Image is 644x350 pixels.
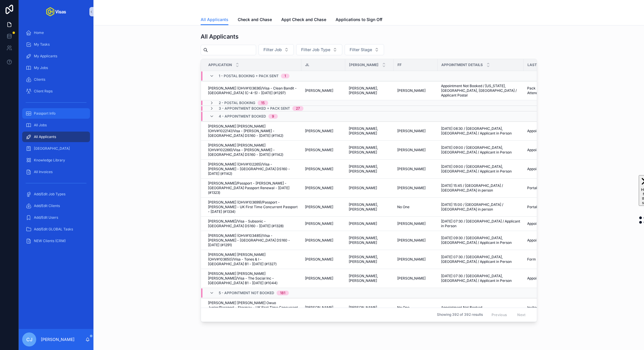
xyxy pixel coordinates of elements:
[305,186,342,190] a: [PERSON_NAME]
[349,86,390,95] a: [PERSON_NAME], [PERSON_NAME]
[22,74,90,85] a: Clients
[219,114,266,119] span: 4 - Appointment Booked
[527,129,569,133] a: Appointment Booked
[527,86,569,95] span: Pack Sent/ Appt. to Attend
[441,84,520,98] a: Appointment Not Booked / [US_STATE], [GEOGRAPHIC_DATA], [GEOGRAPHIC_DATA] / Applicant Postal
[349,255,390,264] a: [PERSON_NAME], [PERSON_NAME]
[301,47,330,53] span: Filter Job Type
[527,205,547,209] span: Portal Filled
[305,148,333,152] span: [PERSON_NAME]
[219,74,279,78] span: 1 - Postal Booking + Pack Sent
[397,148,434,152] a: [PERSON_NAME]
[397,186,434,190] a: [PERSON_NAME]
[527,305,569,310] a: Invited to Portal
[349,145,390,155] a: [PERSON_NAME], [PERSON_NAME]
[527,63,547,67] span: Last Task
[34,54,57,58] span: My Applicants
[208,86,298,95] a: [PERSON_NAME] (OHV#103636)/Visa - Clean Bandit - [GEOGRAPHIC_DATA] (C-4-5) - [DATE] (#1297)
[305,238,342,243] a: [PERSON_NAME]
[305,129,342,133] a: [PERSON_NAME]
[527,129,562,133] span: Appointment Booked
[397,186,426,190] span: [PERSON_NAME]
[305,221,333,226] span: [PERSON_NAME]
[349,274,390,283] span: [PERSON_NAME], [PERSON_NAME]
[397,205,434,209] a: No One
[201,17,228,23] span: All Applicants
[34,42,50,47] span: My Tasks
[208,181,298,195] a: [PERSON_NAME]/Passport - [PERSON_NAME] - [GEOGRAPHIC_DATA] Passport Renewal - [DATE] (#1323)
[272,114,274,119] div: 9
[22,167,90,177] a: All Invoices
[441,164,520,174] a: [DATE] 09:00 / [GEOGRAPHIC_DATA], [GEOGRAPHIC_DATA] / Applicant in Person
[305,305,342,310] a: [PERSON_NAME]
[305,63,309,67] span: JL
[208,162,298,176] a: [PERSON_NAME] (OHV#102265)/Visa - [PERSON_NAME] - [GEOGRAPHIC_DATA] DS160 - [DATE] (#1142)
[527,305,553,310] span: Invited to Portal
[22,51,90,61] a: My Applicants
[441,145,520,155] a: [DATE] 09:00 / [GEOGRAPHIC_DATA], [GEOGRAPHIC_DATA] / Applicant in Person
[349,221,377,226] span: [PERSON_NAME]
[336,14,382,26] a: Applications to Sign Off
[441,305,482,310] span: Appointment Not Booked
[34,30,44,35] span: Home
[397,257,426,262] span: [PERSON_NAME]
[349,221,390,226] a: [PERSON_NAME]
[437,312,483,317] span: Showing 392 of 392 results
[201,14,228,25] a: All Applicants
[46,7,66,16] img: App logo
[305,88,342,93] a: [PERSON_NAME]
[208,271,298,285] a: [PERSON_NAME] [PERSON_NAME] [PERSON_NAME]/Visa - The Social Inc - [GEOGRAPHIC_DATA] B1 - [DATE] (...
[441,183,520,193] span: [DATE] 15:45 / [GEOGRAPHIC_DATA] / [GEOGRAPHIC_DATA] in person
[34,170,53,174] span: All Invoices
[22,27,90,38] a: Home
[397,148,426,152] span: [PERSON_NAME]
[34,77,45,82] span: Clients
[34,158,65,163] span: Knowledge Library
[349,164,390,174] span: [PERSON_NAME], [PERSON_NAME]
[34,192,65,196] span: Add/Edit Job Types
[397,305,409,310] span: No One
[22,143,90,154] a: [GEOGRAPHIC_DATA]
[397,221,426,226] span: [PERSON_NAME]
[34,239,66,243] span: NEW Clients (CRM)
[349,186,390,190] a: [PERSON_NAME]
[527,205,569,209] a: Portal Filled
[208,143,298,157] a: [PERSON_NAME] [PERSON_NAME] (OHV#102266)/Visa - [PERSON_NAME] - [GEOGRAPHIC_DATA] DS160 - [DATE] ...
[34,204,60,208] span: Add/Edit Clients
[284,74,286,78] div: 1
[527,221,569,226] a: Appointment Booked
[397,129,426,133] span: [PERSON_NAME]
[397,257,434,262] a: [PERSON_NAME]
[22,236,90,246] a: NEW Clients (CRM)
[350,47,372,53] span: Filter Stage
[41,337,74,342] p: [PERSON_NAME]
[441,219,520,228] span: [DATE] 07:30 / [GEOGRAPHIC_DATA] / Applicant in Person
[397,88,434,93] a: [PERSON_NAME]
[208,252,298,266] a: [PERSON_NAME] [PERSON_NAME] (OHV#103650)/Visa - Tones & I - [GEOGRAPHIC_DATA] B1 - [DATE] (#1327)
[208,200,298,214] a: [PERSON_NAME] (OHV#103699)/Passport - [PERSON_NAME] - UK First Time Concurrent Passport - [DATE] ...
[441,274,520,283] a: [DATE] 07:30 / [GEOGRAPHIC_DATA], [GEOGRAPHIC_DATA] / Applicant in Person
[349,305,377,310] span: [PERSON_NAME]
[34,123,47,127] span: All Jobs
[397,205,409,209] span: No One
[349,126,390,136] span: [PERSON_NAME], [PERSON_NAME]
[258,44,294,55] button: Select Button
[280,291,285,295] div: 181
[305,276,342,281] a: [PERSON_NAME]
[305,221,342,226] a: [PERSON_NAME]
[22,132,90,142] a: All Applicants
[349,236,390,245] span: [PERSON_NAME], [PERSON_NAME]
[527,257,569,262] a: Form finalised
[19,23,93,254] div: scrollable content
[34,89,53,94] span: Client Reps
[208,124,298,138] a: [PERSON_NAME] [PERSON_NAME] (OHV#102214)/Visa - [PERSON_NAME] - [GEOGRAPHIC_DATA] DS160 - [DATE] ...
[397,276,434,281] a: [PERSON_NAME]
